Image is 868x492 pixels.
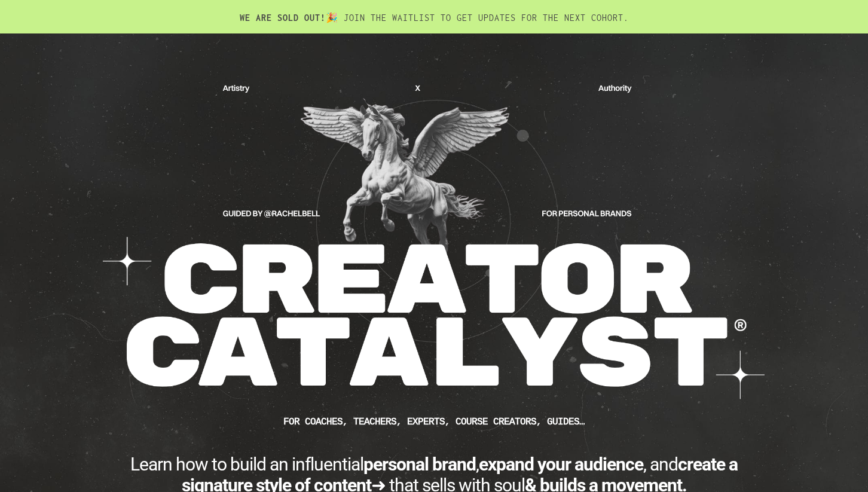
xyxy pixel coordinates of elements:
[105,12,763,33] h2: 🎉 JOIN THE WAITLIST TO GET UPDATES FOR THE NEXT COHORT.
[363,454,476,475] b: personal brand
[240,13,326,23] b: WE ARE SOLD OUT!
[479,454,643,475] b: expand your audience
[283,416,585,427] b: FOR Coaches, teachers, experts, course creators, guides…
